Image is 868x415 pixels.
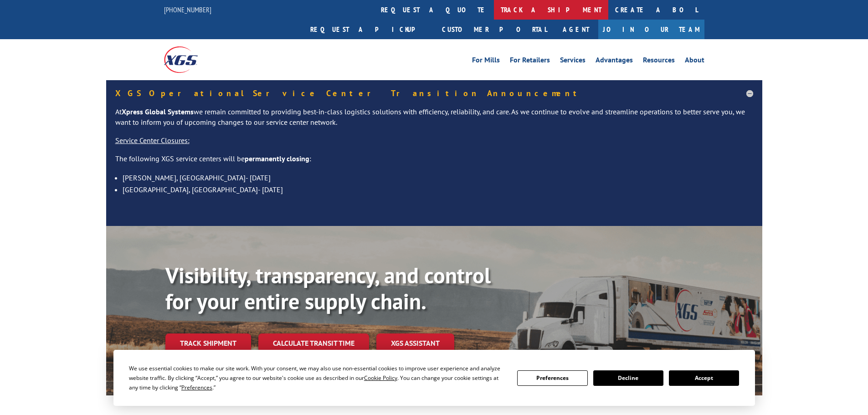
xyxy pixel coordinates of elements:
[113,350,755,406] div: Cookie Consent Prompt
[376,333,454,353] a: XGS ASSISTANT
[554,20,598,39] a: Agent
[129,364,506,392] div: We use essential cookies to make our site work. With your consent, we may also use non-essential ...
[435,20,554,39] a: Customer Portal
[115,89,753,97] h5: XGS Operational Service Center Transition Announcement
[593,370,663,386] button: Decline
[165,261,491,316] b: Visibility, transparency, and control for your entire supply chain.
[303,20,435,39] a: Request a pickup
[643,56,675,67] a: Resources
[669,370,739,386] button: Accept
[685,56,704,67] a: About
[164,5,211,14] a: [PHONE_NUMBER]
[123,172,753,184] li: [PERSON_NAME], [GEOGRAPHIC_DATA]- [DATE]
[115,136,190,145] u: Service Center Closures:
[122,107,194,116] strong: Xpress Global Systems
[598,20,704,39] a: Join Our Team
[165,333,251,353] a: Track shipment
[123,184,753,195] li: [GEOGRAPHIC_DATA], [GEOGRAPHIC_DATA]- [DATE]
[560,56,586,67] a: Services
[472,56,500,67] a: For Mills
[517,370,587,386] button: Preferences
[115,107,753,136] p: At we remain committed to providing best-in-class logistics solutions with efficiency, reliabilit...
[115,154,753,172] p: The following XGS service centers will be :
[364,374,397,382] span: Cookie Policy
[510,56,550,67] a: For Retailers
[258,333,369,353] a: Calculate transit time
[245,154,309,163] strong: permanently closing
[181,384,212,391] span: Preferences
[596,56,633,67] a: Advantages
